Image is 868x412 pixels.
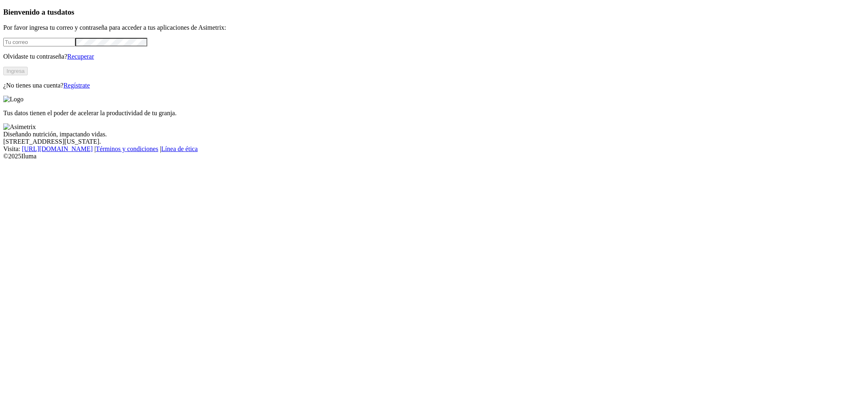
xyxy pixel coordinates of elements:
[3,145,865,153] div: Visita : | |
[3,123,36,131] img: Asimetrix
[63,82,90,89] a: Regístrate
[3,53,865,60] p: Olvidaste tu contraseña?
[57,8,74,16] span: datos
[3,8,865,17] h3: Bienvenido a tus
[22,145,93,152] a: [URL][DOMAIN_NAME]
[3,24,865,31] p: Por favor ingresa tu correo y contraseña para acceder a tus aplicaciones de Asimetrix:
[3,67,28,75] button: Ingresa
[3,153,865,160] div: © 2025 Iluma
[67,53,94,60] a: Recuperar
[3,82,865,89] p: ¿No tienes una cuenta?
[3,38,75,46] input: Tu correo
[3,110,865,117] p: Tus datos tienen el poder de acelerar la productividad de tu granja.
[3,131,865,138] div: Diseñando nutrición, impactando vidas.
[161,145,198,152] a: Línea de ética
[3,96,24,103] img: Logo
[96,145,158,152] a: Términos y condiciones
[3,138,865,145] div: [STREET_ADDRESS][US_STATE].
